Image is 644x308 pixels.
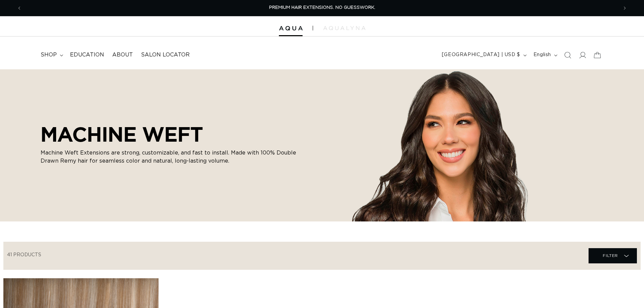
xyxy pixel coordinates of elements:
button: English [529,49,560,62]
p: Machine Weft Extensions are strong, customizable, and fast to install. Made with 100% Double Draw... [41,149,297,165]
a: About [108,47,137,63]
span: Salon Locator [141,51,190,58]
img: aqualyna.com [323,26,365,30]
a: Education [66,47,108,63]
span: English [533,51,551,58]
span: PREMIUM HAIR EXTENSIONS. NO GUESSWORK. [269,5,375,10]
button: Next announcement [617,2,632,15]
h2: MACHINE WEFT [41,122,297,146]
summary: shop [37,47,66,63]
span: Education [70,51,104,58]
span: About [112,51,133,58]
summary: Search [560,48,575,63]
span: shop [41,51,57,58]
span: [GEOGRAPHIC_DATA] | USD $ [442,51,520,58]
button: Previous announcement [12,2,27,15]
a: Salon Locator [137,47,194,63]
span: 41 products [7,253,41,257]
button: [GEOGRAPHIC_DATA] | USD $ [438,49,529,62]
span: Filter [603,249,618,262]
summary: Filter [589,248,637,263]
img: Aqua Hair Extensions [279,26,303,31]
